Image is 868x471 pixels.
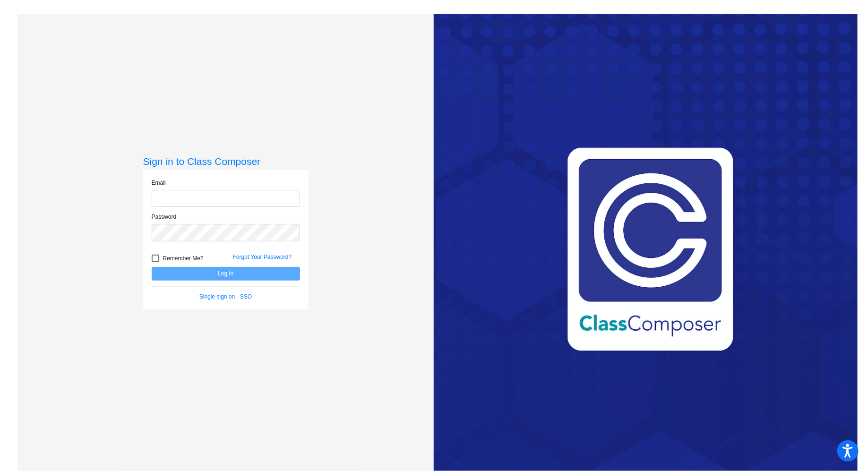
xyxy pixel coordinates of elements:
span: Remember Me? [163,253,204,264]
label: Password [152,213,177,221]
a: Forgot Your Password? [233,254,292,260]
label: Email [152,179,166,187]
button: Log In [152,267,300,281]
a: Single sign on - SSO [199,293,252,300]
h3: Sign in to Class Composer [143,155,309,167]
